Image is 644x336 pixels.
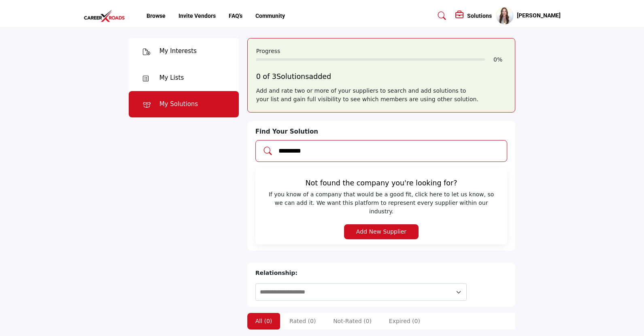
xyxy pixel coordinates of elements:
[255,270,298,276] b: Relationship:
[179,13,216,19] a: Invite Vendors
[467,12,492,19] h5: Solutions
[256,87,507,104] div: Add and rate two or more of your suppliers to search and add solutions to your list and gain full...
[381,313,428,330] li: Expired (0)
[247,313,281,330] li: All (0)
[256,47,507,55] div: Progress
[496,7,514,25] button: Show hide supplier dropdown
[497,56,502,63] span: %
[147,13,166,19] a: Browse
[430,9,451,22] a: Search
[229,13,242,19] a: FAQ's
[276,72,309,81] span: Solutions
[278,146,502,156] input: Add and rate your solutions
[159,47,197,56] div: My Interests
[493,56,497,63] span: 0
[83,9,130,23] img: site Logo
[281,313,324,330] li: Rated (0)
[255,127,318,136] label: Find Your Solution
[455,11,492,21] div: Solutions
[264,190,499,216] span: If you know of a company that would be a good fit, click here to let us know, so we can add it. W...
[517,12,561,20] h5: [PERSON_NAME]
[255,13,285,19] a: Community
[264,179,499,187] h5: Not found the company you're looking for?
[325,313,380,330] li: Not-Rated (0)
[344,224,419,239] button: Add New Supplier
[159,73,184,83] div: My Lists
[256,72,507,81] h5: 0 of 3 added
[159,100,198,109] div: My Solutions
